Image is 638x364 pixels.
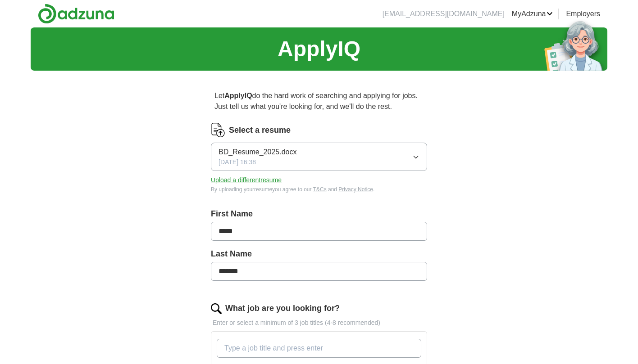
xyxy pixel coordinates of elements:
div: By uploading your resume you agree to our and . [211,185,427,193]
a: Employers [566,9,600,19]
span: BD_Resume_2025.docx [219,147,296,157]
label: Select a resume [229,124,291,136]
label: Last Name [211,248,427,260]
label: First Name [211,208,427,220]
a: T&Cs [313,186,327,193]
h1: ApplyIQ [278,33,360,65]
button: Upload a differentresume [211,175,282,185]
img: Adzuna logo [38,4,114,24]
a: Privacy Notice [338,186,373,193]
p: Enter or select a minimum of 3 job titles (4-8 recommended) [211,318,427,328]
p: Let do the hard work of searching and applying for jobs. Just tell us what you're looking for, an... [211,87,427,116]
img: search.png [211,303,222,314]
strong: ApplyIQ [224,92,252,99]
li: [EMAIL_ADDRESS][DOMAIN_NAME] [383,9,505,19]
img: CV Icon [211,123,225,137]
label: What job are you looking for? [225,302,340,315]
span: [DATE] 16:38 [219,157,256,167]
button: BD_Resume_2025.docx[DATE] 16:38 [211,143,427,171]
input: Type a job title and press enter [217,339,421,358]
a: MyAdzuna [512,9,553,19]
